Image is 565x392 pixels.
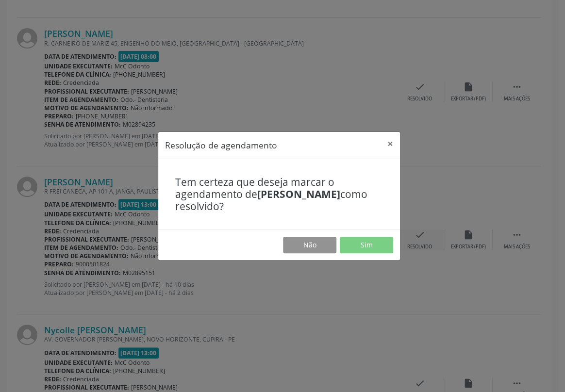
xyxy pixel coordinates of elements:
h5: Resolução de agendamento [165,139,277,151]
h4: Tem certeza que deseja marcar o agendamento de como resolvido? [175,176,383,213]
button: Close [381,132,400,156]
b: [PERSON_NAME] [257,187,340,201]
button: Não [283,237,336,253]
button: Sim [340,237,393,253]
